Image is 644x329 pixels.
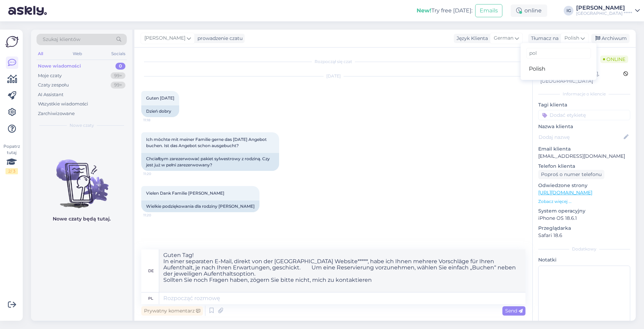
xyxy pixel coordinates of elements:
button: Emails [475,4,502,17]
div: Chciałbym zarezerwować pakiet sylwestrowy z rodziną. Czy jest już w pełni zarezerwowany? [141,153,279,171]
div: Rozpoczął się czat [141,59,525,65]
p: Zobacz więcej ... [538,198,630,205]
p: [EMAIL_ADDRESS][DOMAIN_NAME] [538,153,630,160]
input: Wpisz do filtrowania... [526,48,591,59]
span: 11:20 [143,171,169,176]
div: Zarchiwizowane [38,110,75,117]
div: Socials [110,49,127,58]
div: Try free [DATE]: [417,7,472,15]
img: Askly Logo [6,35,19,48]
div: 99+ [111,82,125,89]
div: 99+ [111,72,125,79]
span: Nowe czaty [70,122,94,128]
a: Polish [521,63,596,74]
div: [DATE] [141,73,525,79]
div: Nowe wiadomości [38,63,81,70]
div: Informacje o kliencie [538,91,630,97]
div: Prywatny komentarz [141,306,203,316]
span: Guten [DATE] [146,95,174,101]
span: Ich möchte mit meiner Familie gerne das [DATE] Angebot buchen. Ist das Angebot schon ausgebucht? [146,137,268,148]
span: [PERSON_NAME] [144,34,185,42]
a: [URL][DOMAIN_NAME] [538,189,592,196]
div: 2 / 3 [6,168,18,174]
span: German [494,34,513,42]
p: Safari 18.6 [538,232,630,239]
p: Tagi klienta [538,101,630,109]
p: Telefon klienta [538,163,630,170]
div: Wielkie podziękowania dla rodziny [PERSON_NAME] [141,201,259,212]
div: All [37,49,44,58]
input: Dodaj nazwę [539,133,622,141]
div: Web [71,49,83,58]
div: Moje czaty [38,72,62,79]
div: AI Assistant [38,91,63,98]
div: online [511,4,547,17]
div: Język Klienta [454,35,488,42]
div: Archiwum [591,34,630,43]
div: de [148,265,154,277]
p: Nowe czaty będą tutaj. [53,215,111,223]
span: Vielen Dank Familie [PERSON_NAME] [146,191,224,196]
div: Dzień dobry [141,105,179,117]
a: [PERSON_NAME][GEOGRAPHIC_DATA] ***** [576,5,640,16]
div: Dodatkowy [538,246,630,252]
p: System operacyjny [538,207,630,215]
div: [PERSON_NAME] [576,5,632,11]
textarea: Guten Tag! In einer separaten E-Mail, direkt von der [GEOGRAPHIC_DATA] Website*****, habe ich Ihn... [159,249,525,292]
img: No chats [31,147,132,209]
span: Polish [564,34,579,42]
span: Online [600,55,628,63]
p: Odwiedzone strony [538,182,630,189]
p: Nazwa klienta [538,123,630,130]
p: Przeglądarka [538,225,630,232]
div: pl [148,292,153,304]
p: Notatki [538,256,630,264]
div: Wszystkie wiadomości [38,101,88,107]
span: 11:20 [143,213,169,218]
div: IG [564,6,573,16]
div: Tłumacz na [528,35,559,42]
p: Email klienta [538,145,630,153]
span: Send [505,308,523,314]
div: Poproś o numer telefonu [538,170,604,179]
b: New! [417,7,431,14]
span: Szukaj klientów [43,36,80,43]
div: Czaty zespołu [38,82,69,89]
input: Dodać etykietę [538,110,630,120]
div: 0 [115,63,125,70]
div: prowadzenie czatu [195,35,243,42]
p: iPhone OS 18.6.1 [538,215,630,222]
div: Popatrz tutaj [6,143,18,174]
span: 11:18 [143,117,169,123]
